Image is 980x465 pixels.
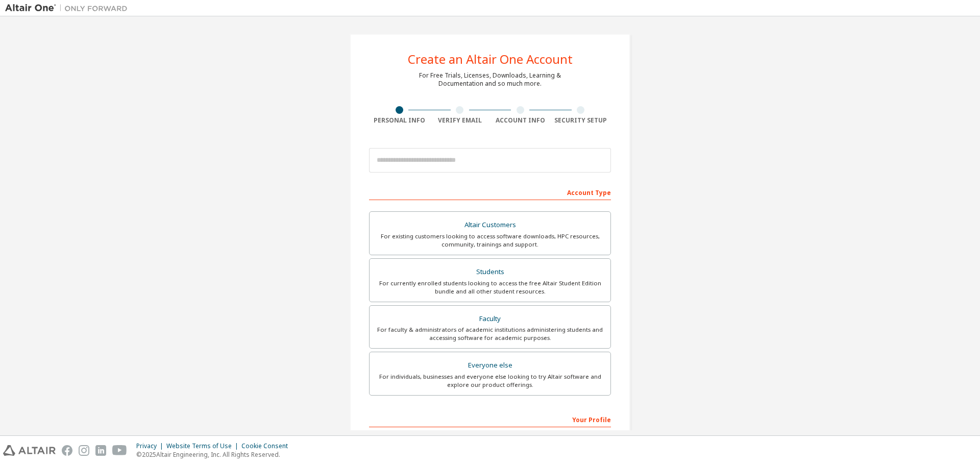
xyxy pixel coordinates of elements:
div: Security Setup [551,116,611,125]
div: Your Profile [369,411,611,427]
div: Account Info [490,116,551,125]
div: For individuals, businesses and everyone else looking to try Altair software and explore our prod... [376,373,604,389]
div: Students [376,265,604,279]
div: Personal Info [369,116,430,125]
img: facebook.svg [62,445,72,456]
img: linkedin.svg [95,445,106,456]
p: © 2025 Altair Engineering, Inc. All Rights Reserved. [136,450,294,459]
div: For Free Trials, Licenses, Downloads, Learning & Documentation and so much more. [419,71,561,88]
div: For currently enrolled students looking to access the free Altair Student Edition bundle and all ... [376,279,604,296]
img: instagram.svg [79,445,89,456]
div: Create an Altair One Account [408,53,573,65]
div: Privacy [136,442,166,450]
div: Everyone else [376,358,604,373]
img: youtube.svg [112,445,127,456]
img: Altair One [5,3,133,13]
div: For faculty & administrators of academic institutions administering students and accessing softwa... [376,326,604,342]
div: Account Type [369,184,611,200]
div: Verify Email [430,116,491,125]
div: Website Terms of Use [166,442,241,450]
div: Altair Customers [376,218,604,232]
div: Cookie Consent [241,442,294,450]
div: Faculty [376,312,604,326]
img: altair_logo.svg [3,445,56,456]
div: For existing customers looking to access software downloads, HPC resources, community, trainings ... [376,232,604,249]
